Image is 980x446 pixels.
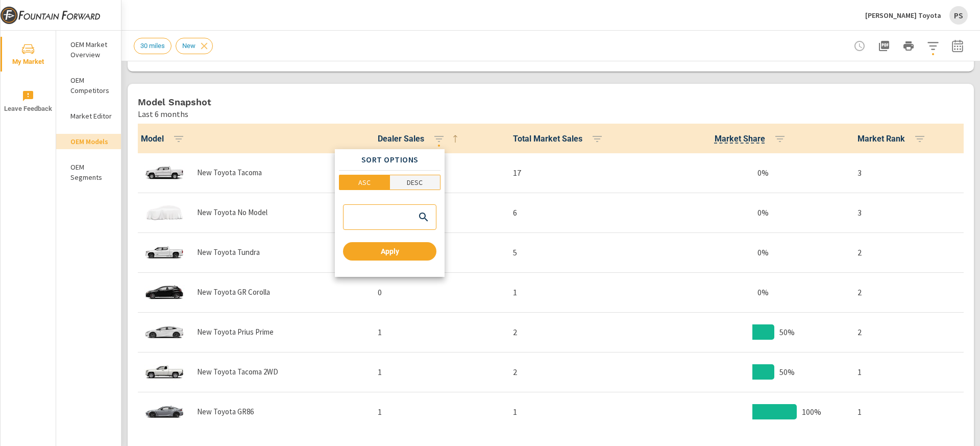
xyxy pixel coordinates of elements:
[390,175,441,190] button: DESC
[407,177,423,187] p: DESC
[346,213,413,222] input: search
[347,247,432,256] span: Apply
[343,242,436,261] button: Apply
[358,177,371,187] p: ASC
[339,153,440,166] p: Sort Options
[339,175,390,190] button: ASC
